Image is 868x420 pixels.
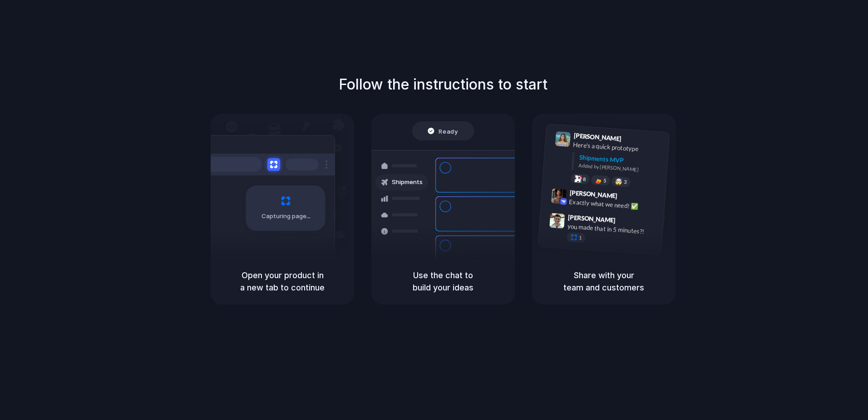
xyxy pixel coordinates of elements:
span: Shipments [392,178,423,187]
h1: Follow the instructions to start [339,74,547,95]
span: [PERSON_NAME] [573,130,621,144]
div: you made that in 5 minutes?! [567,221,658,237]
h5: Share with your team and customers [543,269,665,294]
span: 3 [624,180,627,185]
span: Capturing page [261,212,312,221]
span: Ready [439,126,458,135]
span: 8 [583,176,586,181]
h5: Open your product in a new tab to continue [222,269,343,294]
span: 1 [579,235,582,240]
div: Shipments MVP [579,152,663,167]
span: 9:47 AM [618,216,637,227]
span: [PERSON_NAME] [569,188,617,201]
div: Here's a quick prototype [573,140,664,155]
div: Added by [PERSON_NAME] [578,162,662,175]
h5: Use the chat to build your ideas [382,269,504,294]
span: 9:41 AM [624,135,643,145]
span: [PERSON_NAME] [568,212,616,225]
div: Exactly what we need! ✅ [569,197,660,212]
div: 🤯 [615,178,623,185]
span: 9:42 AM [620,192,639,203]
span: 5 [603,178,607,183]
